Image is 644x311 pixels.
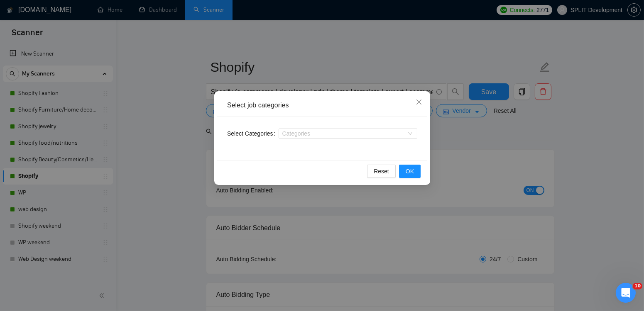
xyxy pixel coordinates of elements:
[405,167,414,176] span: OK
[633,283,642,289] span: 10
[416,99,422,105] span: close
[374,167,389,176] span: Reset
[227,101,417,110] div: Select job categories
[408,91,430,114] button: Close
[227,127,279,140] label: Select Categories
[616,283,636,303] iframe: Intercom live chat
[367,165,396,178] button: Reset
[399,165,420,178] button: OK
